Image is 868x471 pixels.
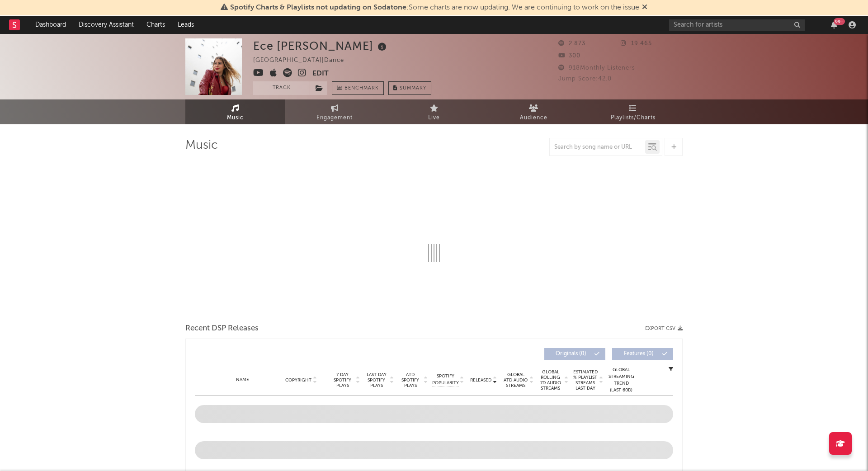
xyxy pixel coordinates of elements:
[470,377,491,383] span: Released
[503,372,528,388] span: Global ATD Audio Streams
[253,38,389,53] div: Ece [PERSON_NAME]
[364,372,388,388] span: Last Day Spotify Plays
[140,16,171,34] a: Charts
[432,373,459,386] span: Spotify Popularity
[253,55,354,66] div: [GEOGRAPHIC_DATA] | Dance
[834,18,845,25] div: 99 +
[171,16,200,34] a: Leads
[621,41,652,47] span: 19.465
[332,81,384,95] a: Benchmark
[831,21,837,28] button: 99+
[645,326,683,331] button: Export CSV
[29,16,72,34] a: Dashboard
[558,76,612,82] span: Jump Score: 42.0
[618,351,660,357] span: Features ( 0 )
[230,4,639,11] span: : Some charts are now updating. We are continuing to work on the issue
[550,144,645,151] input: Search by song name or URL
[400,86,426,91] span: Summary
[520,113,547,123] span: Audience
[227,113,244,123] span: Music
[185,99,285,124] a: Music
[583,99,683,124] a: Playlists/Charts
[344,83,379,94] span: Benchmark
[388,81,431,95] button: Summary
[213,377,272,383] div: Name
[398,372,422,388] span: ATD Spotify Plays
[611,113,656,123] span: Playlists/Charts
[558,53,580,59] span: 300
[538,369,563,391] span: Global Rolling 7D Audio Streams
[330,372,354,388] span: 7 Day Spotify Plays
[612,348,673,360] button: Features(0)
[72,16,140,34] a: Discovery Assistant
[316,113,353,123] span: Engagement
[642,4,647,11] span: Dismiss
[384,99,484,124] a: Live
[544,348,605,360] button: Originals(0)
[253,81,310,95] button: Track
[669,19,805,31] input: Search for artists
[550,351,592,357] span: Originals ( 0 )
[185,323,259,334] span: Recent DSP Releases
[285,377,311,383] span: Copyright
[558,65,635,71] span: 918 Monthly Listeners
[230,4,406,11] span: Spotify Charts & Playlists not updating on Sodatone
[312,68,329,80] button: Edit
[428,113,440,123] span: Live
[484,99,583,124] a: Audience
[558,41,585,47] span: 2.873
[573,369,598,391] span: Estimated % Playlist Streams Last Day
[285,99,384,124] a: Engagement
[608,367,635,394] div: Global Streaming Trend (Last 60D)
